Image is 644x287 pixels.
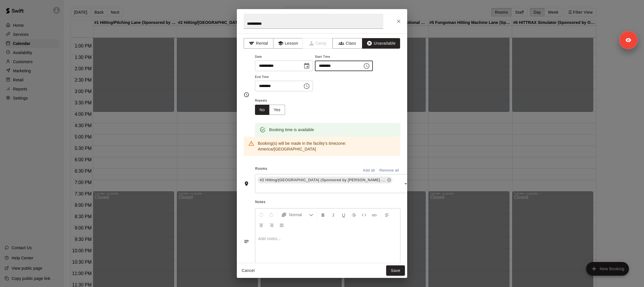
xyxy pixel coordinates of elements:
span: #2 Hitting/[GEOGRAPHIC_DATA] (Sponsored by [PERSON_NAME] Buildings) [258,177,388,183]
button: Insert Code [359,210,369,220]
span: Repeats [255,97,290,105]
span: Start Time [315,53,373,61]
div: outlined button group [255,105,285,115]
button: Choose date, selected date is Mar 23, 2026 [301,60,312,72]
button: Class [333,38,362,49]
button: Close [394,16,404,26]
span: End Time [255,73,313,81]
span: Date [255,53,313,61]
button: Insert Link [369,210,379,220]
button: Left Align [382,210,392,220]
button: Redo [267,210,276,220]
span: Notes [255,198,400,207]
div: Booking(s) will be made in the facility's timezone: America/[GEOGRAPHIC_DATA] [258,138,396,154]
button: Lesson [273,38,303,49]
button: Open [402,180,410,188]
svg: Rooms [244,181,249,187]
button: Format Italics [329,210,338,220]
button: Formatting Options [279,210,316,220]
button: Choose time, selected time is 5:00 PM [361,60,372,72]
span: Rooms [255,167,267,171]
button: Justify Align [277,220,287,230]
button: Add all [360,166,378,175]
button: Format Strikethrough [349,210,359,220]
button: Save [386,265,405,276]
button: Format Underline [339,210,348,220]
button: Format Bold [318,210,328,220]
button: Choose time, selected time is 5:45 PM [301,80,312,92]
svg: Notes [244,239,249,244]
button: Yes [269,105,285,115]
button: Remove all [378,166,400,175]
span: Camps can only be created in the Services page [303,38,333,49]
button: Undo [256,210,266,220]
button: Center Align [256,220,266,230]
button: No [255,105,269,115]
button: Cancel [239,265,257,276]
svg: Timing [244,92,249,98]
button: Right Align [267,220,276,230]
div: Booking time is available [269,125,314,135]
button: Unavailable [362,38,400,49]
button: Rental [244,38,273,49]
div: #2 Hitting/[GEOGRAPHIC_DATA] (Sponsored by [PERSON_NAME] Buildings) [258,177,392,183]
span: Normal [289,212,309,218]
